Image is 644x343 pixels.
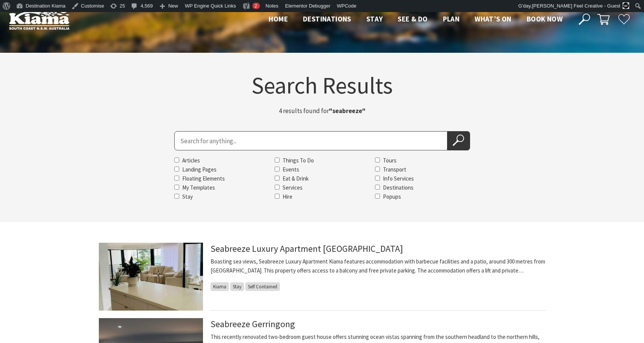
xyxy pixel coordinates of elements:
label: Services [283,184,303,191]
span: Home [269,14,288,23]
label: Eat & Drink [283,175,309,182]
label: Things To Do [283,157,314,164]
p: 4 results found for [228,106,417,116]
span: See & Do [398,14,427,23]
span: [PERSON_NAME] Feel Creative - Guest [532,3,620,9]
nav: Main Menu [261,13,570,26]
span: Kiama [211,282,229,291]
img: Kiama Logo [9,9,69,30]
p: Boasting sea views, Seabreeze Luxury Apartment Kiama features accommodation with barbecue facilit... [211,257,546,275]
label: Info Services [383,175,414,182]
span: Destinations [303,14,351,23]
span: Stay [366,14,383,23]
strong: "seabreeze" [329,107,366,115]
span: Self Contained [245,282,280,291]
input: Search for: [174,131,447,150]
label: Popups [383,193,401,200]
label: Events [283,166,299,173]
label: Transport [383,166,406,173]
h1: Search Results [99,73,546,97]
span: 2 [255,3,257,9]
a: Seabreeze Gerringong [211,318,295,330]
label: Tours [383,157,397,164]
span: Book now [527,14,563,23]
a: Seabreeze Luxury Apartment [GEOGRAPHIC_DATA] [211,243,403,254]
label: Floating Elements [182,175,225,182]
label: My Templates [182,184,215,191]
span: Stay [230,282,244,291]
span: What’s On [475,14,512,23]
span: Plan [443,14,460,23]
label: Destinations [383,184,413,191]
label: Articles [182,157,200,164]
label: Landing Pages [182,166,217,173]
label: Hire [283,193,292,200]
label: Stay [182,193,193,200]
